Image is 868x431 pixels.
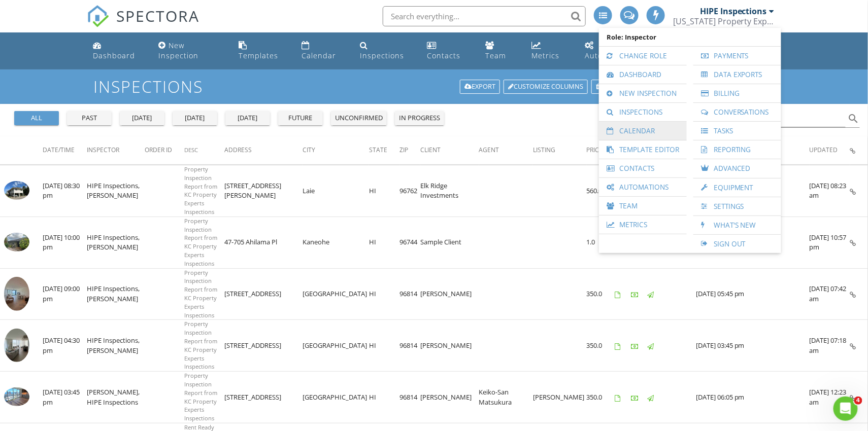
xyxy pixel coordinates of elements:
[356,37,415,65] a: Inspections
[698,159,776,178] a: Advanced
[586,146,603,154] span: Price
[43,217,87,268] td: [DATE] 10:00 pm
[173,111,217,125] button: [DATE]
[810,372,850,423] td: [DATE] 12:23 am
[360,51,404,60] div: Inspections
[116,5,199,26] span: SPECTORA
[224,372,303,423] td: [STREET_ADDRESS]
[673,16,775,26] div: Hawaii Property Experts Inspections
[586,372,615,423] td: 350.0
[303,217,369,268] td: Kaneohe
[158,41,198,60] div: New Inspection
[224,165,303,217] td: [STREET_ADDRESS][PERSON_NAME]
[278,111,323,125] button: future
[14,111,59,125] button: all
[420,268,479,320] td: [PERSON_NAME]
[369,372,399,423] td: HI
[87,372,145,423] td: [PERSON_NAME], HIPE Inspections
[87,5,109,27] img: The Best Home Inspection Software - Spectora
[604,215,682,234] a: Metrics
[810,320,850,372] td: [DATE] 07:18 am
[479,372,533,423] td: Keiko-San Matsukura
[369,217,399,268] td: HI
[43,372,87,423] td: [DATE] 03:45 pm
[585,51,633,60] div: Automations
[848,113,860,125] i: search
[297,37,347,65] a: Calendar
[696,268,810,320] td: [DATE] 05:45 pm
[698,235,776,253] a: Sign Out
[479,146,499,154] span: Agent
[335,113,383,123] div: unconfirmed
[93,51,135,60] div: Dashboard
[154,37,226,65] a: New Inspection
[399,320,420,372] td: 96814
[581,37,645,65] a: Automations (Advanced)
[18,113,55,123] div: all
[184,146,198,154] span: Desc
[399,136,420,165] th: Zip: Not sorted.
[4,233,29,252] img: 9263833%2Fcover_photos%2FplMnX1oE0n0tE7WEH3xl%2Fsmall.jpg
[604,65,682,84] a: Dashboard
[533,136,586,165] th: Listing: Not sorted.
[698,65,776,84] a: Data Exports
[531,51,559,60] div: Metrics
[224,217,303,268] td: 47-705 Ahilama Pl
[383,6,586,26] input: Search everything...
[184,136,224,165] th: Desc: Not sorted.
[67,111,112,125] button: past
[420,320,479,372] td: [PERSON_NAME]
[87,268,145,320] td: HIPE Inspections, [PERSON_NAME]
[4,387,29,406] img: 8914284%2Fcover_photos%2F8aS2YFmRZERgPvbQ8imP%2Fsmall.jpg
[120,111,164,125] button: [DATE]
[369,136,399,165] th: State: Not sorted.
[586,217,615,268] td: 1.0
[810,146,838,154] span: Updated
[604,159,682,177] a: Contacts
[43,320,87,372] td: [DATE] 04:30 pm
[810,268,850,320] td: [DATE] 07:42 am
[224,146,252,154] span: Address
[369,320,399,372] td: HI
[604,197,682,215] a: Team
[604,103,682,121] a: Inspections
[833,397,858,421] iframe: Intercom live chat
[282,113,319,123] div: future
[423,37,473,65] a: Contacts
[700,6,767,16] div: HIPE Inspections
[698,178,776,197] a: Equipment
[124,113,160,123] div: [DATE]
[399,146,408,154] span: Zip
[303,268,369,320] td: [GEOGRAPHIC_DATA]
[224,320,303,372] td: [STREET_ADDRESS]
[698,84,776,102] a: Billing
[239,51,278,60] div: Templates
[527,37,573,65] a: Metrics
[303,372,369,423] td: [GEOGRAPHIC_DATA]
[4,329,29,363] img: 9084290%2Fcover_photos%2FP4iP3EUxOl1nQTVuC5q4%2Fsmall.jpeg
[87,217,145,268] td: HIPE Inspections, [PERSON_NAME]
[399,165,420,217] td: 96762
[87,136,145,165] th: Inspector: Not sorted.
[184,372,217,422] span: Property Inspection Report from KC Property Experts Inspections
[586,136,615,165] th: Price: Not sorted.
[604,178,682,196] a: Automations
[43,165,87,217] td: [DATE] 08:30 pm
[43,136,87,165] th: Date/Time: Not sorted.
[399,113,440,123] div: in progress
[586,320,615,372] td: 350.0
[604,84,682,102] a: New Inspection
[696,320,810,372] td: [DATE] 03:45 pm
[229,113,266,123] div: [DATE]
[533,146,555,154] span: Listing
[235,37,290,65] a: Templates
[485,51,506,60] div: Team
[184,320,217,370] span: Property Inspection Report from KC Property Experts Inspections
[369,268,399,320] td: HI
[854,397,862,405] span: 4
[87,146,119,154] span: Inspector
[604,140,682,159] a: Template Editor
[303,320,369,372] td: [GEOGRAPHIC_DATA]
[184,217,217,267] span: Property Inspection Report from KC Property Experts Inspections
[586,268,615,320] td: 350.0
